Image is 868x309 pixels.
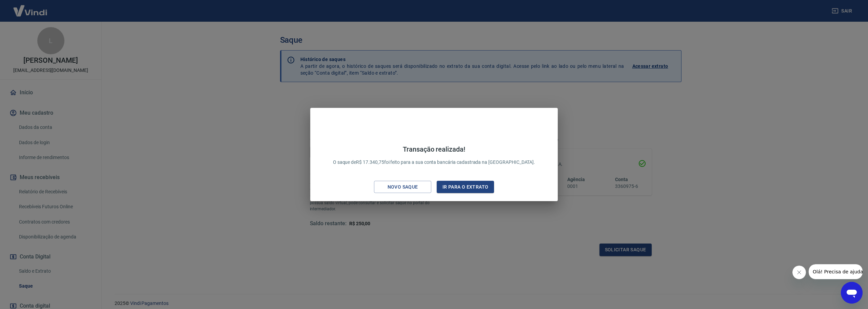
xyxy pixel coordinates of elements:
div: Novo saque [379,183,426,191]
button: Ir para o extrato [437,181,494,193]
h4: Transação realizada! [333,145,535,153]
iframe: Fechar mensagem [792,266,806,279]
iframe: Botão para abrir a janela de mensagens [841,282,863,304]
span: Olá! Precisa de ajuda? [4,5,57,10]
p: O saque de R$ 17.340,75 foi feito para a sua conta bancária cadastrada na [GEOGRAPHIC_DATA]. [333,145,535,166]
button: Novo saque [374,181,431,193]
iframe: Mensagem da empresa [809,264,863,279]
